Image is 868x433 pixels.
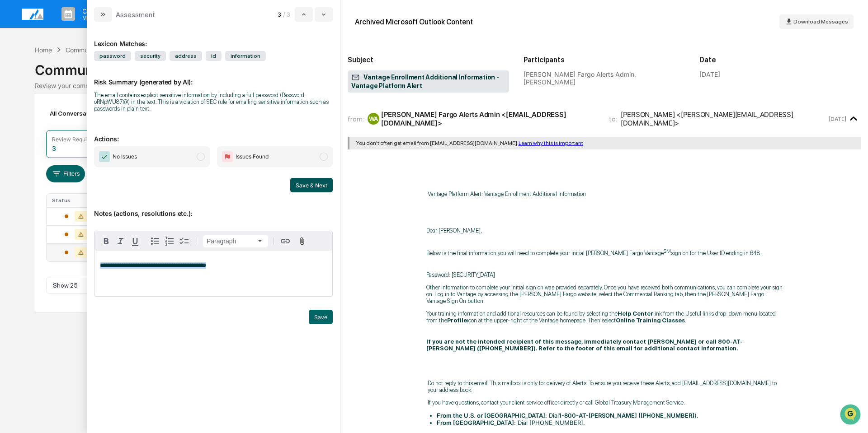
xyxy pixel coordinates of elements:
[368,113,379,125] div: WA
[355,18,473,26] div: Archived Microsoft Outlook Content
[128,234,142,248] button: Underline
[9,132,16,139] div: 🔎
[437,412,781,419] li: : Dial ).
[9,115,16,122] div: 🖐️
[618,310,653,317] strong: Help Center
[621,110,827,127] div: [PERSON_NAME] <[PERSON_NAME][EMAIL_ADDRESS][DOMAIN_NAME]>
[793,19,848,25] span: Download Messages
[31,78,114,85] div: We're available if you need us!
[839,403,863,428] iframe: Open customer support
[135,51,166,61] span: security
[31,69,148,78] div: Start new chat
[426,310,783,324] p: Your training information and additional resources can be found by selecting the link from the Us...
[52,136,95,143] div: Review Required
[225,51,266,61] span: information
[113,234,128,248] button: Italic
[426,271,783,278] p: Password: [SECURITY_DATA]
[203,235,268,247] button: Block type
[428,380,781,393] p: Do not reply to this email. This mailbox is only for delivery of Alerts. To ensure you receive th...
[75,15,121,21] p: Manage Tasks
[437,412,545,419] strong: From the U.S. or [GEOGRAPHIC_DATA]
[664,248,671,254] sup: SM
[283,11,293,18] span: / 3
[381,110,598,127] div: [PERSON_NAME] Fargo Alerts Admin <[EMAIL_ADDRESS][DOMAIN_NAME]>
[9,19,165,33] p: How can we help?
[616,317,685,324] strong: Online Training Classes
[428,162,523,172] img: header_logo.png
[154,72,165,83] button: Start new chat
[309,310,333,324] button: Save
[22,9,43,20] img: logo
[90,153,109,160] span: Pylon
[75,7,121,15] p: Calendar
[699,70,720,78] div: [DATE]
[426,248,783,256] p: Below is the final information you will need to complete your initial [PERSON_NAME] Fargo Vantage...
[9,69,25,85] img: 1746055101610-c473b297-6a78-478c-a979-82029cc54cd1
[99,151,110,162] img: Checkmark
[428,191,586,197] p: Vantage Platform Alert: Vantage Enrollment Additional Information
[35,46,52,54] div: Home
[426,227,783,234] p: Dear [PERSON_NAME],
[94,29,333,47] div: Lexicon Matches:
[75,114,112,123] span: Attestations
[278,11,281,18] span: 3
[47,194,106,207] th: Status
[35,82,833,89] div: Review your communication records across channels
[170,51,202,61] span: address
[559,412,694,419] strong: 1-800-AT-[PERSON_NAME] ([PHONE_NUMBER]
[348,115,364,123] span: from:
[447,317,467,324] strong: Profile
[356,140,854,146] div: You don't often get email from [EMAIL_ADDRESS][DOMAIN_NAME].
[437,419,514,426] strong: From [GEOGRAPHIC_DATA]
[351,73,505,90] span: Vantage Enrollment Additional Information - Vantage Platform Alert
[99,234,113,248] button: Bold
[18,114,58,123] span: Preclearance
[428,399,781,406] p: If you have questions, contact your client service officer directly or call Global Treasury Manag...
[5,110,62,126] a: 🖐️Preclearance
[290,178,333,192] button: Save & Next
[348,56,509,64] h2: Subject
[62,110,116,126] a: 🗄️Attestations
[64,153,109,160] a: Powered byPylon
[18,131,57,140] span: Data Lookup
[609,115,617,123] span: to:
[524,70,685,86] div: [PERSON_NAME] Fargo Alerts Admin, [PERSON_NAME]
[116,10,155,19] div: Assessment
[524,56,685,64] h2: Participants
[94,124,333,143] p: Actions:
[236,152,269,161] span: Issues Found
[94,51,131,61] span: password
[35,55,833,78] div: Communications Archive
[829,116,846,122] time: Wednesday, August 20, 2025 at 3:44:56 AM
[46,165,85,182] button: Filters
[52,144,56,152] div: 3
[66,115,73,122] div: 🗄️
[206,51,222,61] span: id
[222,151,233,162] img: Flag
[5,127,61,144] a: 🔎Data Lookup
[46,106,114,121] div: All Conversations
[294,235,310,247] button: Attach files
[113,152,137,161] span: No Issues
[24,41,149,51] input: Clear
[779,14,854,29] button: Download Messages
[66,46,139,54] div: Communications Archive
[426,284,783,304] p: Other information to complete your initial sign on was provided separately. Once you have receive...
[437,419,781,426] li: : Dial [PHONE_NUMBER].
[519,140,583,146] a: Learn why this is important
[426,338,743,352] strong: If you are not the intended recipient of this message, immediately contact [PERSON_NAME] or call ...
[94,67,333,86] p: Risk Summary (generated by AI):
[699,56,861,64] h2: Date
[94,92,333,112] div: The email contains explicit sensitive information by including a full password (Password: oRNpWU8...
[94,199,333,217] p: Notes (actions, resolutions etc.):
